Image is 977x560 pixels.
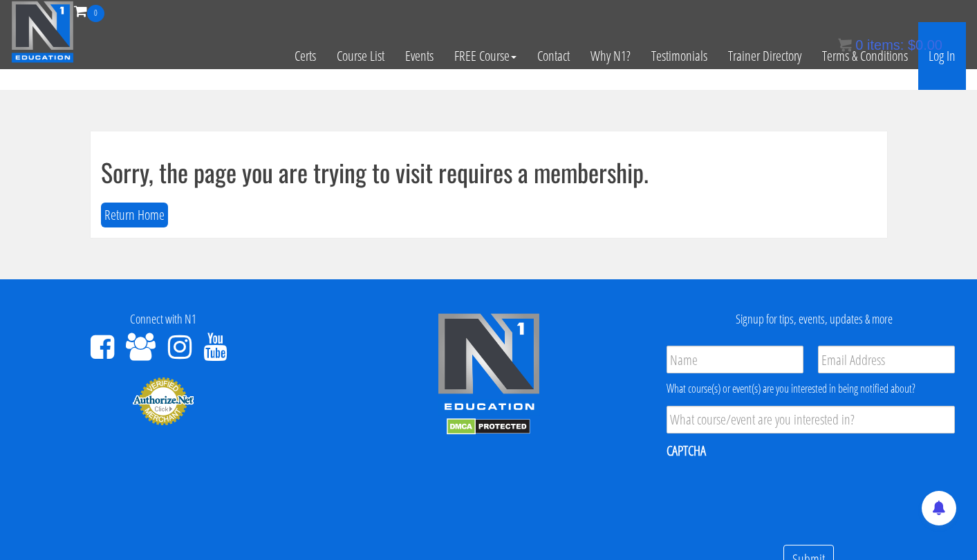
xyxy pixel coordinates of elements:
a: Trainer Directory [718,22,812,90]
div: What course(s) or event(s) are you interested in being notified about? [667,380,955,397]
a: Log In [918,22,966,90]
span: 0 [855,37,863,53]
button: Return Home [101,203,168,228]
a: Certs [284,22,326,90]
a: FREE Course [444,22,527,90]
img: icon11.png [838,38,852,52]
img: DMCA.com Protection Status [447,418,530,435]
input: What course/event are you interested in? [667,406,955,433]
input: Email Address [818,346,955,373]
img: n1-edu-logo [437,312,541,415]
span: $ [908,37,915,53]
h1: Sorry, the page you are trying to visit requires a membership. [101,158,877,186]
img: n1-education [11,1,74,63]
a: Course List [326,22,395,90]
a: Contact [527,22,580,90]
span: 0 [87,5,104,22]
img: Authorize.Net Merchant - Click to Verify [132,376,194,426]
iframe: reCAPTCHA [667,469,877,523]
a: Events [395,22,444,90]
span: items: [867,37,904,53]
a: Why N1? [580,22,641,90]
a: 0 [74,1,104,20]
bdi: 0.00 [908,37,942,53]
label: CAPTCHA [667,442,706,460]
a: 0 items: $0.00 [838,37,942,53]
a: Testimonials [641,22,718,90]
h4: Connect with N1 [10,312,315,326]
input: Name [667,346,803,373]
a: Terms & Conditions [812,22,918,90]
h4: Signup for tips, events, updates & more [662,312,967,326]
